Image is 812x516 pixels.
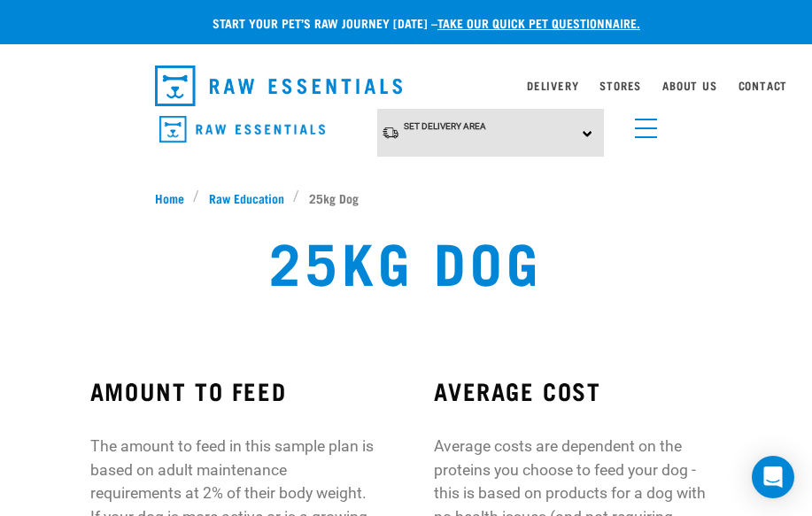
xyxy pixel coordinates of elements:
span: Home [155,189,184,207]
span: Set Delivery Area [404,121,486,131]
a: About Us [662,82,716,89]
a: Raw Education [199,189,293,207]
img: Raw Essentials Logo [159,116,325,143]
a: Delivery [527,82,578,89]
img: van-moving.png [382,126,399,140]
a: Home [155,189,194,207]
nav: breadcrumbs [155,189,658,207]
img: Raw Essentials Logo [155,65,403,106]
a: menu [626,108,658,140]
span: Raw Education [209,189,284,207]
a: Stores [599,82,641,89]
h1: 25kg Dog [269,228,542,292]
a: Contact [739,82,788,89]
nav: dropdown navigation [141,58,672,113]
h3: AMOUNT TO FEED [90,377,378,404]
h3: AVERAGE COST [434,377,722,404]
div: Open Intercom Messenger [752,456,794,498]
a: take our quick pet questionnaire. [437,19,640,26]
